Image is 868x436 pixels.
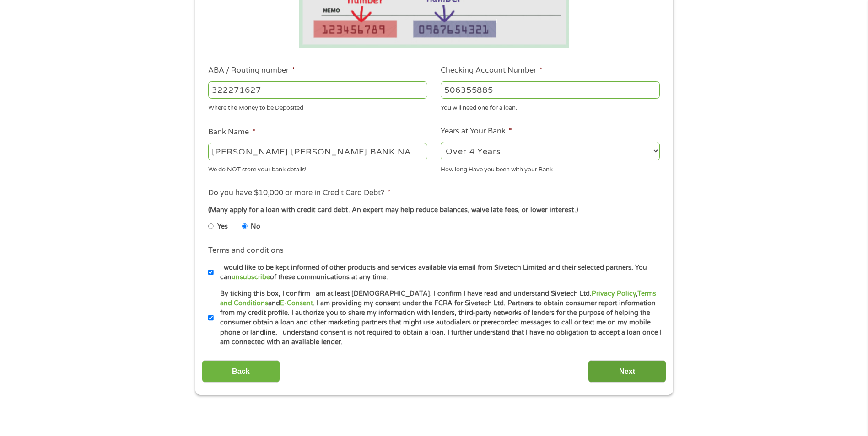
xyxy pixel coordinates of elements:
[208,162,427,174] div: We do NOT store your bank details!
[208,101,427,113] div: Where the Money to be Deposited
[208,246,284,255] label: Terms and conditions
[592,290,636,298] a: Privacy Policy
[217,222,228,232] label: Yes
[280,299,313,307] a: E-Consent
[202,360,280,383] input: Back
[214,289,663,347] label: By ticking this box, I confirm I am at least [DEMOGRAPHIC_DATA]. I confirm I have read and unders...
[441,101,660,113] div: You will need one for a loan.
[208,81,427,99] input: 263177916
[208,188,391,198] label: Do you have $10,000 or more in Credit Card Debt?
[441,162,660,174] div: How long Have you been with your Bank
[208,205,659,215] div: (Many apply for a loan with credit card debt. An expert may help reduce balances, waive late fees...
[251,222,260,232] label: No
[441,81,660,99] input: 345634636
[208,128,255,137] label: Bank Name
[232,273,270,281] a: unsubscribe
[441,66,543,75] label: Checking Account Number
[214,263,663,282] label: I would like to be kept informed of other products and services available via email from Sivetech...
[208,66,295,75] label: ABA / Routing number
[588,360,666,383] input: Next
[220,290,656,307] a: Terms and Conditions
[441,127,512,136] label: Years at Your Bank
